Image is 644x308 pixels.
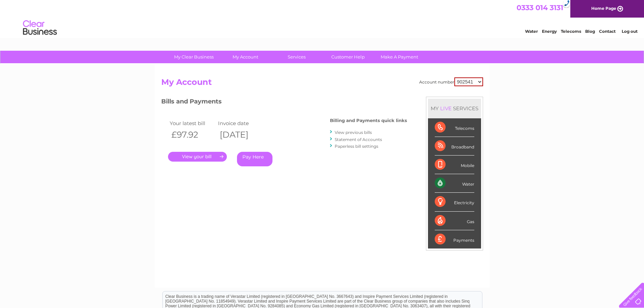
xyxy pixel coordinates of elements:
[217,51,273,63] a: My Account
[335,137,382,142] a: Statement of Accounts
[237,152,272,166] a: Pay Here
[330,118,407,123] h4: Billing and Payments quick links
[435,156,474,174] div: Mobile
[216,128,265,142] th: [DATE]
[435,174,474,193] div: Water
[335,130,372,135] a: View previous bills
[542,29,557,34] a: Energy
[320,51,376,63] a: Customer Help
[419,77,483,86] div: Account number
[163,4,482,33] div: Clear Business is a trading name of Verastar Limited (registered in [GEOGRAPHIC_DATA] No. 3667643...
[439,105,453,112] div: LIVE
[269,51,325,63] a: Services
[168,152,227,162] a: .
[168,128,217,142] th: £97.92
[161,77,483,90] h2: My Account
[168,119,217,128] td: Your latest bill
[335,144,378,149] a: Paperless bill settings
[561,29,581,34] a: Telecoms
[216,119,265,128] td: Invoice date
[525,29,538,34] a: Water
[435,137,474,156] div: Broadband
[435,193,474,211] div: Electricity
[435,230,474,248] div: Payments
[166,51,222,63] a: My Clear Business
[161,97,407,109] h3: Bills and Payments
[435,212,474,230] div: Gas
[585,29,595,34] a: Blog
[622,29,638,34] a: Log out
[517,3,563,12] a: 0333 014 3131
[428,99,481,118] div: MY SERVICES
[372,51,427,63] a: Make A Payment
[435,118,474,137] div: Telecoms
[599,29,616,34] a: Contact
[23,18,57,38] img: logo.png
